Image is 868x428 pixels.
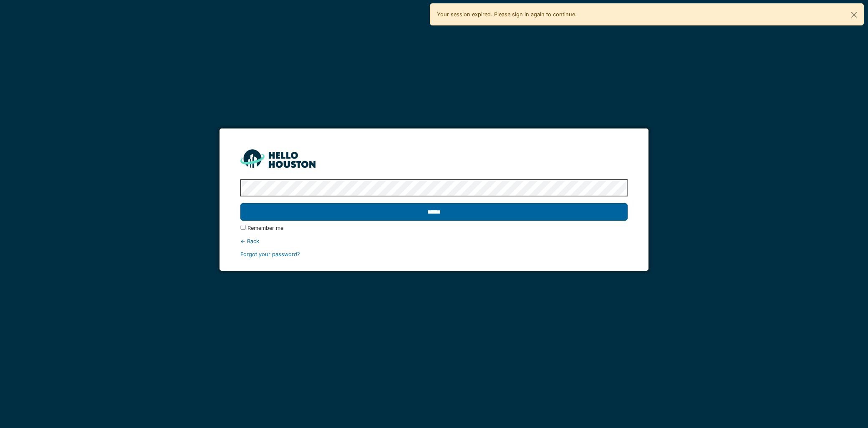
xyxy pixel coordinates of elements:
[240,237,627,245] div: ← Back
[240,149,315,167] img: HH_line-BYnF2_Hg.png
[845,4,863,26] button: Close
[430,3,864,25] div: Your session expired. Please sign in again to continue.
[247,224,283,232] label: Remember me
[240,251,300,257] a: Forgot your password?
